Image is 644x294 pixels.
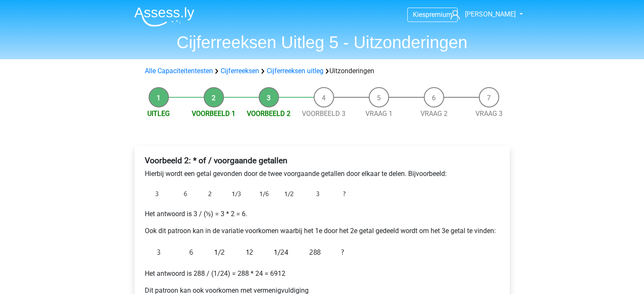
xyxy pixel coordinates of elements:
b: Voorbeeld 2: * of / voorgaande getallen [145,156,287,165]
a: Kiespremium [408,9,457,20]
h1: Cijferreeksen Uitleg 5 - Uitzonderingen [127,32,517,52]
img: Exceptions_example_2_2.png [145,243,357,262]
a: Alle Capaciteitentesten [145,67,213,75]
img: Assessly [134,7,194,27]
span: premium [426,11,452,19]
a: Vraag 2 [420,110,448,118]
div: Uitzonderingen [141,66,503,76]
a: Vraag 3 [475,110,503,118]
p: Het antwoord is 3 / (½) = 3 * 2 = 6. [145,209,500,219]
span: [PERSON_NAME] [465,10,516,18]
a: Voorbeeld 1 [192,110,235,118]
a: Cijferreeksen [221,67,259,75]
p: Ook dit patroon kan in de variatie voorkomen waarbij het 1e door het 2e getal gedeeld wordt om he... [145,226,500,236]
p: Hierbij wordt een getal gevonden door de twee voorgaande getallen door elkaar te delen. Bijvoorbe... [145,169,500,179]
a: Voorbeeld 3 [302,110,345,118]
a: Uitleg [147,110,170,118]
a: Voorbeeld 2 [247,110,290,118]
a: [PERSON_NAME] [447,9,517,19]
a: Cijferreeksen uitleg [267,67,323,75]
img: Exceptions_example_2_1.png [145,186,357,202]
a: Vraag 1 [365,110,392,118]
span: Kies [413,11,426,19]
p: Het antwoord is 288 / (1/24) = 288 * 24 = 6912 [145,269,500,279]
